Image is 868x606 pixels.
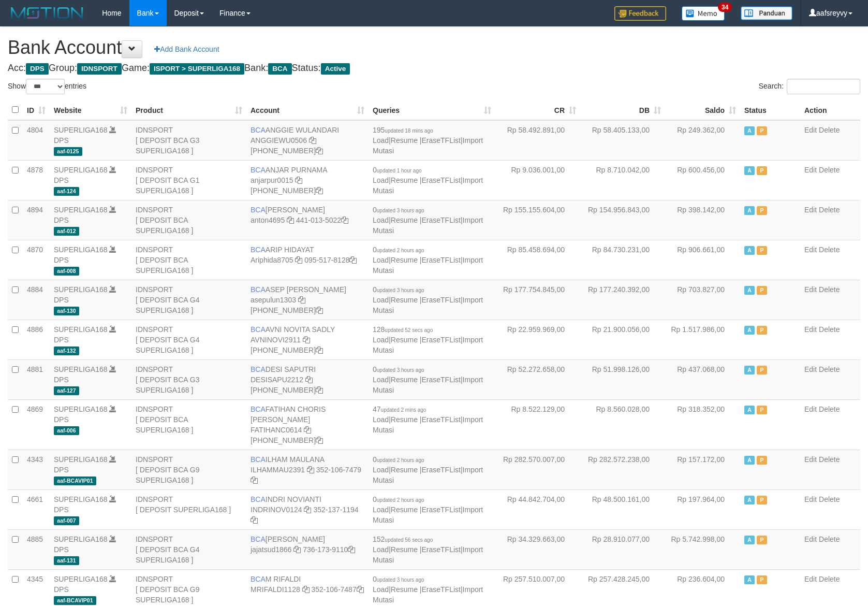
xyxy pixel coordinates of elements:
[819,405,840,413] a: Delete
[495,529,580,569] td: Rp 34.329.663,00
[348,545,355,554] a: Copy 7361739110 to clipboard
[373,545,389,554] a: Load
[131,100,246,120] th: Product: activate to sort column ascending
[373,296,389,304] a: Load
[307,466,314,474] a: Copy ILHAMMAU2391 to clipboard
[251,216,285,224] a: anton4695
[50,359,131,399] td: DPS
[373,325,433,334] span: 128
[246,320,369,359] td: AVNI NOVITA SADLY [PHONE_NUMBER]
[804,575,817,583] a: Edit
[804,126,817,134] a: Edit
[246,529,369,569] td: [PERSON_NAME] 736-173-9110
[251,535,266,543] span: BCA
[50,320,131,359] td: DPS
[373,166,483,195] span: | | |
[665,359,740,399] td: Rp 437.068,00
[580,240,665,280] td: Rp 84.730.231,00
[293,545,301,554] a: Copy jajatsud1866 to clipboard
[23,529,50,569] td: 4885
[251,506,302,514] a: INDRINOV0124
[54,405,108,413] a: SUPERLIGA168
[381,407,426,413] span: updated 2 mins ago
[316,186,323,195] a: Copy 4062281620 to clipboard
[251,296,296,304] a: asepulun1303
[303,336,310,344] a: Copy AVNINOVI2911 to clipboard
[580,399,665,450] td: Rp 8.560.028,00
[373,166,422,174] span: 0
[373,216,483,235] a: Import Mutasi
[26,79,65,94] select: Showentries
[148,40,226,58] a: Add Bank Account
[305,376,313,384] a: Copy DESISAPU2212 to clipboard
[295,256,302,264] a: Copy Ariphida8705 to clipboard
[495,359,580,399] td: Rp 52.272.658,00
[665,280,740,320] td: Rp 703.827,00
[377,497,424,503] span: updated 2 hours ago
[251,166,266,174] span: BCA
[251,476,258,484] a: Copy 3521067479 to clipboard
[665,489,740,529] td: Rp 197.964,00
[251,136,307,145] a: ANGGIEWU0506
[251,585,300,594] a: MRIFALDI1128
[495,160,580,200] td: Rp 9.036.001,00
[373,336,483,354] a: Import Mutasi
[316,147,323,155] a: Copy 4062213373 to clipboard
[391,585,418,594] a: Resume
[580,160,665,200] td: Rp 8.710.042,00
[757,496,767,504] span: Paused
[804,455,817,464] a: Edit
[421,296,460,304] a: EraseTFList
[757,366,767,374] span: Paused
[759,79,860,94] label: Search:
[421,216,460,224] a: EraseTFList
[54,347,79,355] span: aaf-132
[50,200,131,240] td: DPS
[665,320,740,359] td: Rp 1.517.986,00
[744,496,755,504] span: Active
[50,399,131,450] td: DPS
[373,285,424,294] span: 0
[421,585,460,594] a: EraseTFList
[757,246,767,255] span: Paused
[373,506,389,514] a: Load
[54,495,108,503] a: SUPERLIGA168
[54,285,108,294] a: SUPERLIGA168
[744,206,755,215] span: Active
[54,166,108,174] a: SUPERLIGA168
[804,365,817,373] a: Edit
[373,495,424,503] span: 0
[54,535,108,543] a: SUPERLIGA168
[54,325,108,334] a: SUPERLIGA168
[391,336,418,344] a: Resume
[421,256,460,264] a: EraseTFList
[23,100,50,120] th: ID: activate to sort column ascending
[665,160,740,200] td: Rp 600.456,00
[246,160,369,200] td: ANJAR PURNAMA [PHONE_NUMBER]
[495,450,580,489] td: Rp 282.570.007,00
[373,136,483,155] a: Import Mutasi
[23,240,50,280] td: 4870
[23,489,50,529] td: 4661
[50,240,131,280] td: DPS
[131,200,246,240] td: IDNSPORT [ DEPOSIT BCA SUPERLIGA168 ]
[757,406,767,414] span: Paused
[54,206,108,214] a: SUPERLIGA168
[309,136,316,145] a: Copy ANGGIEWU0506 to clipboard
[421,376,460,384] a: EraseTFList
[8,79,86,94] label: Show entries
[251,256,293,264] a: Ariphida8705
[741,6,792,20] img: panduan.png
[804,206,817,214] a: Edit
[373,506,483,524] a: Import Mutasi
[495,399,580,450] td: Rp 8.522.129,00
[757,166,767,175] span: Paused
[54,477,96,485] span: aaf-BCAVIP01
[304,506,311,514] a: Copy INDRINOV0124 to clipboard
[744,456,755,465] span: Active
[246,359,369,399] td: DESI SAPUTRI [PHONE_NUMBER]
[251,365,266,373] span: BCA
[23,200,50,240] td: 4894
[744,166,755,175] span: Active
[744,366,755,374] span: Active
